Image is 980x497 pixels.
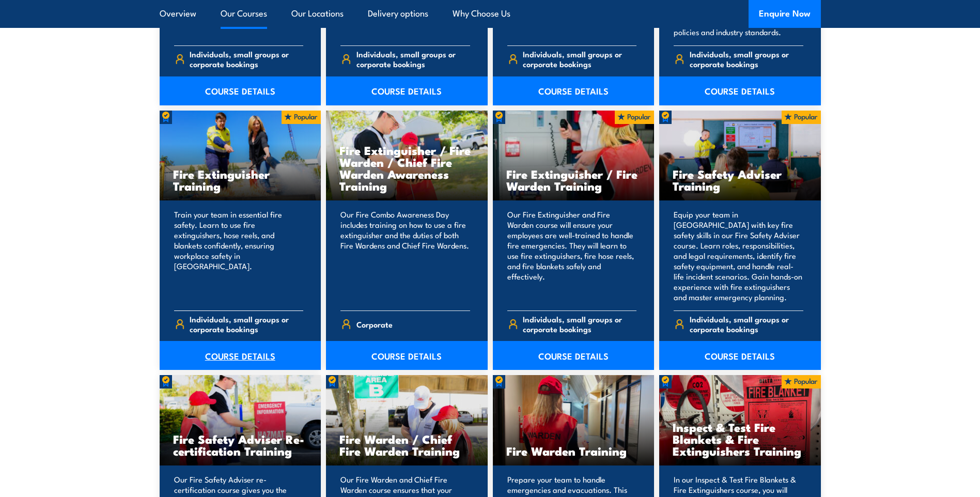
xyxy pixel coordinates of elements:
h3: Fire Warden Training [506,445,641,457]
span: Individuals, small groups or corporate bookings [523,314,636,334]
h3: Inspect & Test Fire Blankets & Fire Extinguishers Training [673,421,807,457]
h3: Fire Extinguisher / Fire Warden / Chief Fire Warden Awareness Training [339,144,474,192]
h3: Fire Extinguisher / Fire Warden Training [506,168,641,192]
span: Individuals, small groups or corporate bookings [690,314,803,334]
span: Individuals, small groups or corporate bookings [356,49,470,69]
a: COURSE DETAILS [493,341,655,370]
span: Individuals, small groups or corporate bookings [190,49,303,69]
p: Train your team in essential fire safety. Learn to use fire extinguishers, hose reels, and blanke... [174,209,304,302]
span: Corporate [356,316,393,332]
a: COURSE DETAILS [160,341,321,370]
a: COURSE DETAILS [659,76,821,105]
a: COURSE DETAILS [326,76,488,105]
h3: Fire Extinguisher Training [173,168,308,192]
a: COURSE DETAILS [659,341,821,370]
span: Individuals, small groups or corporate bookings [690,49,803,69]
p: Equip your team in [GEOGRAPHIC_DATA] with key fire safety skills in our Fire Safety Adviser cours... [674,209,803,302]
a: COURSE DETAILS [326,341,488,370]
h3: Fire Safety Adviser Training [673,168,807,192]
a: COURSE DETAILS [160,76,321,105]
p: Our Fire Extinguisher and Fire Warden course will ensure your employees are well-trained to handl... [507,209,637,302]
p: Our Fire Combo Awareness Day includes training on how to use a fire extinguisher and the duties o... [340,209,470,302]
span: Individuals, small groups or corporate bookings [523,49,636,69]
span: Individuals, small groups or corporate bookings [190,314,303,334]
h3: Fire Safety Adviser Re-certification Training [173,433,308,457]
h3: Fire Warden / Chief Fire Warden Training [339,433,474,457]
a: COURSE DETAILS [493,76,655,105]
